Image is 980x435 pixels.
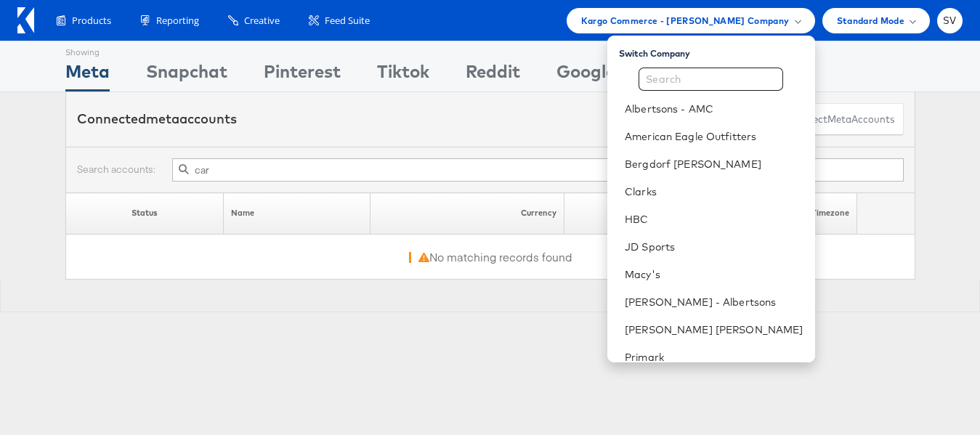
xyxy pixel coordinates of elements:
[65,41,110,59] div: Showing
[244,14,280,28] span: Creative
[581,13,790,28] span: Kargo Commerce - [PERSON_NAME] Company
[625,129,803,144] a: American Eagle Outfitters
[370,192,564,234] th: Currency
[827,113,851,126] span: meta
[72,14,111,28] span: Products
[625,295,803,309] a: [PERSON_NAME] - Albertsons
[156,14,199,28] span: Reporting
[466,59,520,92] div: Reddit
[625,267,803,282] a: Macy's
[65,192,223,234] th: Status
[625,350,803,365] a: Primark
[779,103,904,136] button: ConnectmetaAccounts
[625,240,803,254] a: JD Sports
[377,59,429,92] div: Tiktok
[625,157,803,171] a: Bergdorf [PERSON_NAME]
[172,158,903,182] input: Filter
[146,110,179,127] span: meta
[625,322,803,337] a: [PERSON_NAME] [PERSON_NAME]
[625,184,803,199] a: Clarks
[619,41,815,60] div: Switch Company
[556,59,615,92] div: Google
[943,16,957,25] span: SV
[625,102,803,116] a: Albertsons - AMC
[837,13,904,28] span: Standard Mode
[77,110,237,129] div: Connected accounts
[146,59,227,92] div: Snapchat
[563,192,655,234] th: ID
[625,212,803,227] a: HBC
[325,14,370,28] span: Feed Suite
[264,59,341,92] div: Pinterest
[65,59,110,92] div: Meta
[223,192,370,234] th: Name
[65,234,915,279] td: No matching records found
[639,68,783,91] input: Search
